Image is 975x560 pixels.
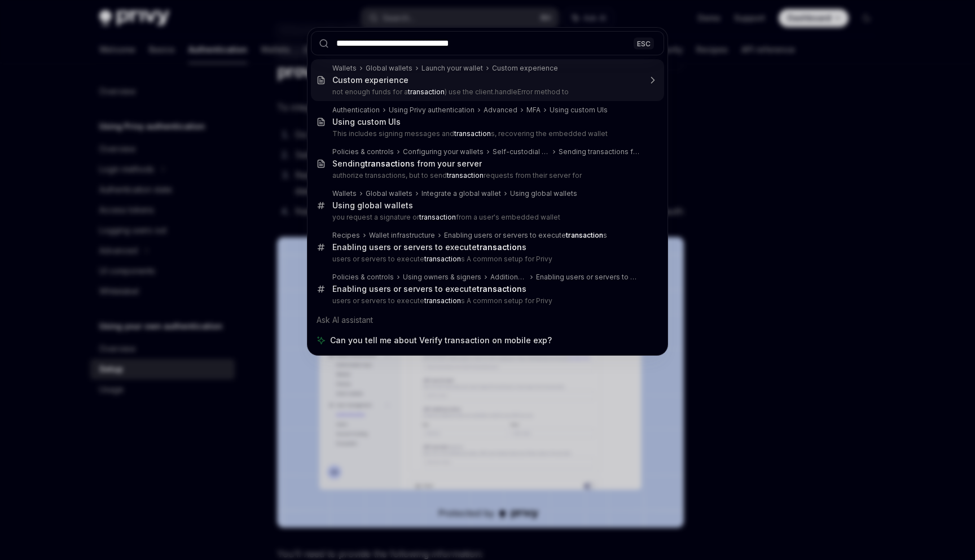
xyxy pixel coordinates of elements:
div: MFA [526,106,541,115]
div: Using owners & signers [403,273,481,282]
div: Enabling users or servers to execute s [332,284,526,294]
p: This includes signing messages and s, recovering the embedded wallet [332,129,640,138]
b: transaction [477,284,522,294]
div: Sending s from your server [332,159,482,169]
div: Custom experience [332,75,409,85]
b: transaction [365,159,410,168]
div: Using Privy authentication [389,106,475,115]
b: transaction [566,231,603,239]
b: transaction [424,296,461,305]
div: Additional signers [490,273,527,282]
div: Using custom UIs [550,106,608,115]
b: transaction [408,88,445,96]
div: Wallets [332,189,357,198]
b: transaction [424,255,461,263]
div: Ask AI assistant [311,310,664,330]
p: not enough funds for a ) use the client.handleError method to [332,88,640,97]
div: Global wallets [366,189,412,198]
div: Enabling users or servers to execute s [536,273,640,282]
b: transaction [454,129,491,138]
div: Recipes [332,231,360,240]
div: Using custom UIs [332,117,401,127]
p: authorize transactions, but to send requests from their server for [332,171,640,180]
div: Using global wallets [332,200,413,211]
div: Advanced [484,106,517,115]
div: Integrate a global wallet [421,189,501,198]
b: transaction [477,242,522,252]
p: users or servers to execute s A common setup for Privy [332,296,640,305]
div: Enabling users or servers to execute s [332,242,526,252]
div: Configuring your wallets [403,147,484,156]
div: Policies & controls [332,273,394,282]
div: ESC [634,37,654,49]
p: you request a signature or from a user's embedded wallet [332,213,640,222]
p: users or servers to execute s A common setup for Privy [332,255,640,264]
div: Policies & controls [332,147,394,156]
div: Custom experience [492,64,558,73]
div: Global wallets [366,64,412,73]
div: Authentication [332,106,380,115]
b: transaction [419,213,456,221]
div: Launch your wallet [421,64,483,73]
div: Enabling users or servers to execute s [444,231,607,240]
div: Sending transactions from your server [559,147,640,156]
div: Using global wallets [510,189,577,198]
div: Self-custodial user wallets [493,147,550,156]
span: Can you tell me about Verify transaction on mobile exp? [330,335,552,346]
div: Wallet infrastructure [369,231,435,240]
div: Wallets [332,64,357,73]
b: transaction [447,171,484,180]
